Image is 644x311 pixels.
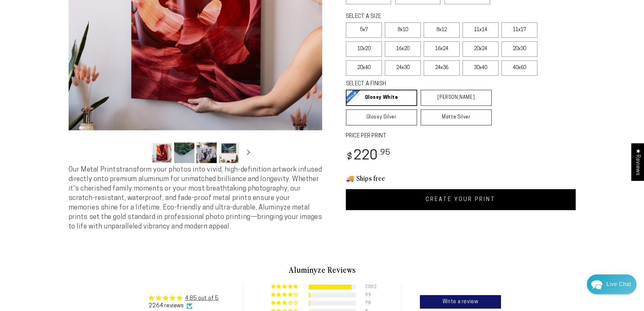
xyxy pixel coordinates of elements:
label: 30x40 [462,60,499,76]
img: Verified Checkmark [187,303,192,309]
button: Load image 4 in gallery view [219,142,239,163]
button: Load image 1 in gallery view [152,142,172,163]
a: 4.85 out of 5 [185,296,219,301]
div: 91% (2062) reviews with 5 star rating [271,284,299,289]
label: 16x24 [424,41,460,57]
legend: SELECT A SIZE [346,13,481,21]
button: Slide left [135,145,150,160]
span: $ [347,153,353,162]
div: 99 [365,293,373,297]
label: 20x24 [462,41,499,57]
label: 24x30 [385,60,421,76]
a: Glossy Silver [346,109,417,126]
div: 4% (99) reviews with 4 star rating [271,292,299,297]
div: 3% (78) reviews with 3 star rating [271,301,299,306]
a: Glossy White [346,90,417,106]
label: 24x36 [424,60,460,76]
button: Load image 3 in gallery view [196,142,217,163]
label: 5x7 [346,22,382,38]
label: 8x10 [385,22,421,38]
sup: .95 [379,149,391,157]
a: [PERSON_NAME] [421,90,492,106]
bdi: 220 [346,150,391,163]
label: 10x20 [346,41,382,57]
div: Contact Us Directly [606,274,631,294]
span: Our Metal Prints transform your photos into vivid, high-definition artwork infused directly onto ... [69,166,322,230]
button: Slide right [241,145,256,160]
div: Click to open Judge.me floating reviews tab [631,143,644,181]
div: Chat widget toggle [587,274,637,294]
legend: SELECT A FINISH [346,80,476,88]
h3: 🚚 Ships free [346,174,576,182]
label: 16x20 [385,41,421,57]
button: Load image 2 in gallery view [174,142,194,163]
label: 40x60 [501,60,538,76]
label: PRICE PER PRINT [346,132,576,140]
div: 78 [365,301,373,306]
label: 20x30 [501,41,538,57]
label: 8x12 [424,22,460,38]
label: 20x40 [346,60,382,76]
a: Write a review [420,295,501,309]
div: Average rating is 4.85 stars [149,294,218,302]
a: CREATE YOUR PRINT [346,189,576,210]
a: Matte Silver [421,109,492,126]
h2: Aluminyze Reviews [125,264,520,275]
label: 11x14 [462,22,499,38]
div: 2264 reviews [149,302,218,310]
label: 11x17 [501,22,538,38]
div: 2062 [365,285,373,289]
